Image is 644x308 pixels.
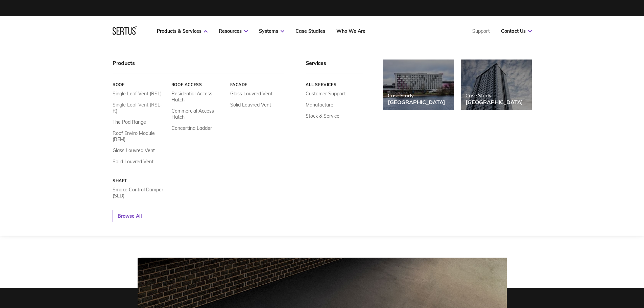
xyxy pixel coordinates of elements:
[230,82,284,87] a: Facade
[219,28,248,34] a: Resources
[383,60,454,110] a: Case Study[GEOGRAPHIC_DATA]
[306,60,363,73] div: Services
[113,91,162,97] a: Single Leaf Vent (RSL)
[306,91,346,97] a: Customer Support
[522,230,644,308] iframe: Chat Widget
[306,102,333,108] a: Manufacture
[306,113,339,119] a: Stock & Service
[336,28,365,34] a: Who We Are
[230,91,272,97] a: Glass Louvred Vent
[388,99,445,105] div: [GEOGRAPHIC_DATA]
[171,125,212,131] a: Concertina Ladder
[113,119,146,125] a: The Pod Range
[472,28,490,34] a: Support
[113,147,155,153] a: Glass Louvred Vent
[113,82,166,87] a: Roof
[171,108,225,120] a: Commercial Access Hatch
[230,102,271,108] a: Solid Louvred Vent
[461,60,532,110] a: Case Study[GEOGRAPHIC_DATA]
[113,130,166,142] a: Roof Enviro Module (REM)
[259,28,284,34] a: Systems
[466,99,523,105] div: [GEOGRAPHIC_DATA]
[388,92,445,99] div: Case Study
[113,210,147,222] a: Browse All
[157,28,208,34] a: Products & Services
[113,60,284,73] div: Products
[113,178,166,183] a: Shaft
[171,91,225,103] a: Residential Access Hatch
[306,82,363,87] a: All services
[466,92,523,99] div: Case Study
[113,102,166,114] a: Single Leaf Vent (RSL-R)
[171,82,225,87] a: Roof Access
[501,28,532,34] a: Contact Us
[295,28,325,34] a: Case Studies
[113,187,166,199] a: Smoke Control Damper (SLD)
[113,159,153,165] a: Solid Louvred Vent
